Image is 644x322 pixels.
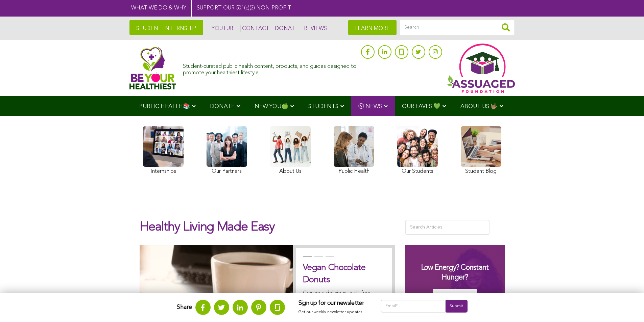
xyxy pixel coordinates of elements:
div: Navigation Menu [129,96,515,116]
img: Assuaged App [447,44,515,93]
img: glassdoor.svg [275,304,280,311]
strong: Share [177,304,192,310]
h2: Vegan Chocolate Donuts [303,262,385,286]
input: Submit [446,300,467,313]
input: Email* [381,300,446,313]
img: glassdoor [399,49,404,55]
p: Get our weekly newsletter updates. [299,308,367,316]
span: DONATE [210,104,235,109]
span: OUR FAVES 💚 [402,104,440,109]
a: REVIEWS [302,25,327,32]
a: LEARN MORE [348,20,397,35]
h3: Low Energy? Constant Hunger? [412,263,498,282]
button: 1 of 3 [303,256,310,263]
a: YOUTUBE [210,25,237,32]
span: Ⓥ NEWS [358,104,382,109]
img: Get Your Guide [433,289,477,302]
a: DONATE [273,25,299,32]
h3: Sign up for our newsletter [299,300,367,307]
a: CONTACT [240,25,269,32]
button: 3 of 3 [326,256,332,263]
span: STUDENTS [308,104,338,109]
span: NEW YOU🍏 [255,104,288,109]
a: STUDENT INTERNSHIP [129,20,203,35]
span: PUBLIC HEALTH📚 [139,104,190,109]
h1: Healthy Living Made Easy [140,220,395,241]
div: Student-curated public health content, products, and guides designed to promote your healthiest l... [183,60,357,76]
img: Assuaged [129,47,176,89]
input: Search [400,20,515,35]
button: 2 of 3 [314,256,321,263]
input: Search Articles... [405,220,490,235]
span: ABOUT US 🤟🏽 [460,104,498,109]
